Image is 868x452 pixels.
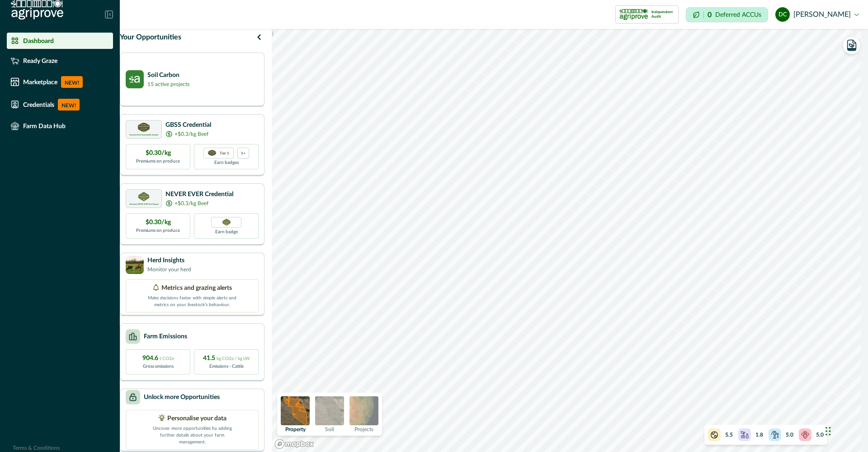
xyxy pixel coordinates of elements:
a: MarketplaceNEW! [7,72,113,91]
p: Monitor your herd [147,265,191,274]
img: certification logo [619,7,648,22]
a: Dashboard [7,33,113,49]
p: Emissions - Cattle [209,363,244,370]
p: Property [285,427,306,432]
p: Farm Emissions [144,332,187,341]
p: 904.6 [142,354,174,363]
img: soil preview [315,396,344,425]
p: 5.5 [725,431,733,439]
p: Projects [354,427,373,432]
p: Greenham NEVER EVER Beef Program [129,203,159,205]
img: certification logo [208,150,216,156]
p: +$0.3/kg Beef [175,199,208,207]
p: Gross emissions [143,363,174,370]
p: Herd Insights [147,256,191,265]
p: Unlock more Opportunities [144,393,220,402]
img: certification logo [138,123,150,132]
img: projects preview [349,396,378,425]
a: Terms & Conditions [13,445,60,451]
p: Metrics and grazing alerts [161,284,232,293]
p: Soil Carbon [147,71,189,80]
p: NEVER EVER Credential [165,190,233,199]
p: Farm Data Hub [23,122,66,130]
p: Earn badges [214,159,239,166]
p: $0.30/kg [146,149,171,158]
p: Deferred ACCUs [715,11,761,18]
a: Ready Graze [7,53,113,69]
p: 0 [708,11,712,19]
p: 5.0 [786,431,793,439]
iframe: Chat Widget [823,409,868,452]
p: Dashboard [23,37,54,44]
p: Premiums on produce [136,227,180,234]
p: $0.30/kg [146,218,171,227]
p: Personalise your data [167,414,226,423]
span: t CO2e [160,356,174,361]
button: certification logoIndependent Audit [615,5,679,24]
a: Mapbox logo [274,439,314,449]
p: 41.5 [203,354,250,363]
p: 15 active projects [147,80,189,88]
p: +$0.3/kg Beef [175,130,208,138]
p: Make decisions faster with simple alerts and metrics on your livestock’s behaviour. [147,293,237,308]
p: 1.8 [755,431,763,439]
p: Ready Graze [23,57,57,64]
img: Greenham NEVER EVER certification badge [222,219,231,226]
p: GBSS Credential [165,120,211,130]
p: Uncover more opportunities by adding further details about your farm management. [147,423,237,446]
button: dylan cronje[PERSON_NAME] [775,4,859,25]
p: Independent Audit [651,10,675,19]
p: Your Opportunities [120,32,181,43]
p: NEW! [58,99,80,111]
a: Farm Data Hub [7,118,113,134]
p: Soil [325,427,334,432]
img: certification logo [138,192,150,201]
a: CredentialsNEW! [7,95,113,114]
p: 1+ [241,150,245,156]
p: 5.0 [816,431,824,439]
p: Credentials [23,101,54,108]
img: property preview [281,396,310,425]
span: kg CO2e / kg LW [217,356,250,361]
p: Marketplace [23,78,57,86]
div: more credentials avaialble [237,148,249,159]
p: Earn badge [215,228,238,236]
canvas: Map [272,29,861,452]
div: Drag [826,418,831,445]
p: Tier 1 [220,150,229,156]
p: Premiums on produce [136,158,180,165]
p: NEW! [61,76,83,88]
p: Greenham Beef Sustainability Standard [129,134,158,136]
